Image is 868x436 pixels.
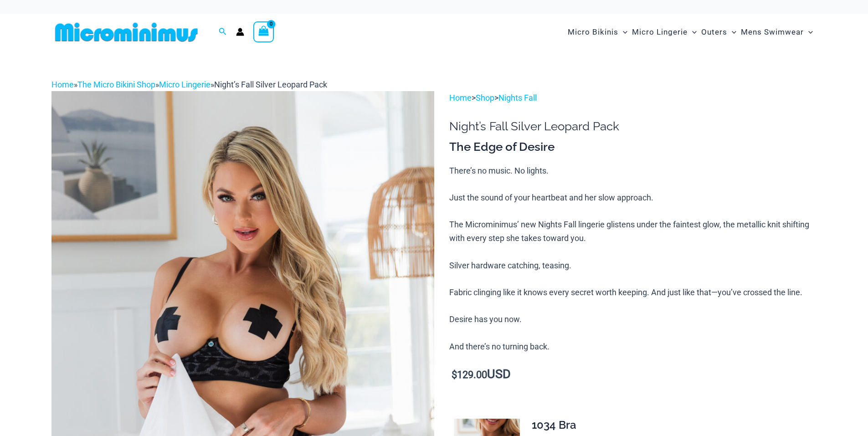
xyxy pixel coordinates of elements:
[219,26,227,38] a: Search icon link
[701,21,727,44] span: Outers
[452,369,457,380] span: $
[804,21,813,44] span: Menu Toggle
[532,418,576,431] span: 1034 Bra
[51,22,201,42] img: MM SHOP LOGO FLAT
[727,21,736,44] span: Menu Toggle
[159,80,211,89] a: Micro Lingerie
[449,91,817,105] p: > >
[564,17,817,47] nav: Site Navigation
[449,139,817,155] h3: The Edge of Desire
[449,93,472,103] a: Home
[568,21,618,44] span: Micro Bikinis
[498,93,537,103] a: Nights Fall
[51,80,74,89] a: Home
[449,164,817,354] p: There’s no music. No lights. Just the sound of your heartbeat and her slow approach. The Micromin...
[449,119,817,133] h1: Night’s Fall Silver Leopard Pack
[618,21,627,44] span: Menu Toggle
[688,21,697,44] span: Menu Toggle
[51,80,327,89] span: » » »
[77,80,155,89] a: The Micro Bikini Shop
[632,21,688,44] span: Micro Lingerie
[236,28,244,36] a: Account icon link
[476,93,494,103] a: Shop
[565,18,630,46] a: Micro BikinisMenu ToggleMenu Toggle
[214,80,327,89] span: Night’s Fall Silver Leopard Pack
[630,18,699,46] a: Micro LingerieMenu ToggleMenu Toggle
[699,18,739,46] a: OutersMenu ToggleMenu Toggle
[739,18,815,46] a: Mens SwimwearMenu ToggleMenu Toggle
[253,21,274,42] a: View Shopping Cart, empty
[452,369,487,380] bdi: 129.00
[449,368,817,382] p: USD
[741,21,804,44] span: Mens Swimwear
